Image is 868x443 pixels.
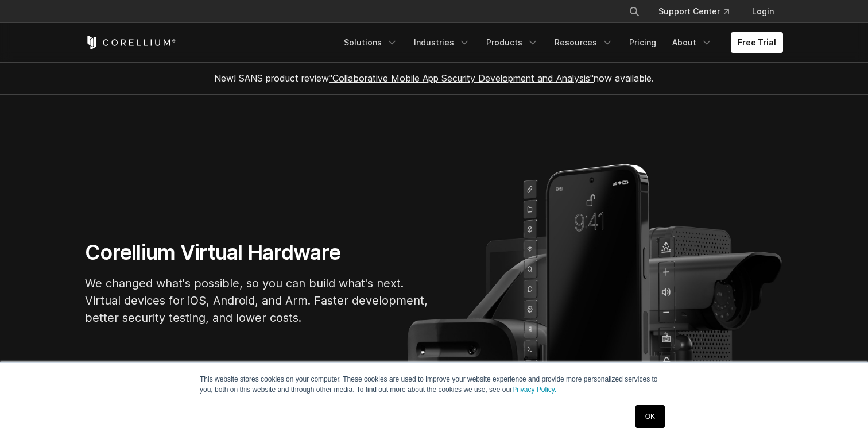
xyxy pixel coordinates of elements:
a: Free Trial [731,32,783,53]
a: Support Center [649,1,738,22]
a: OK [635,405,665,428]
a: About [665,32,719,53]
h1: Corellium Virtual Hardware [85,240,429,265]
a: Corellium Home [85,36,176,49]
a: Solutions [337,32,405,53]
button: Search [624,1,645,22]
a: Products [479,32,545,53]
div: Navigation Menu [615,1,783,22]
p: This website stores cookies on your computer. These cookies are used to improve your website expe... [200,374,668,395]
span: New! SANS product review now available. [214,72,654,84]
a: Login [743,1,783,22]
p: We changed what's possible, so you can build what's next. Virtual devices for iOS, Android, and A... [85,275,429,326]
a: "Collaborative Mobile App Security Development and Analysis" [329,72,594,84]
a: Pricing [622,32,663,53]
a: Industries [407,32,477,53]
div: Navigation Menu [337,32,783,53]
a: Resources [548,32,620,53]
a: Privacy Policy. [512,386,556,394]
